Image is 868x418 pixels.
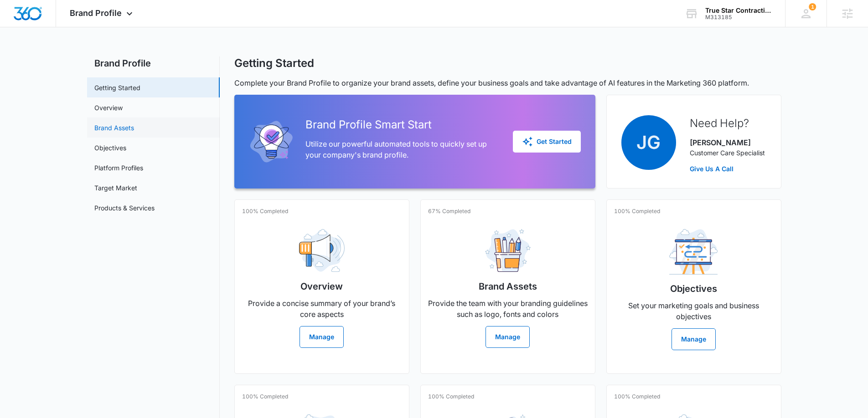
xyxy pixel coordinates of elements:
[614,300,774,322] p: Set your marketing goals and business objectives
[705,14,772,20] div: account id
[670,282,717,296] h2: Objectives
[94,163,143,173] a: Platform Profiles
[94,83,140,92] a: Getting Started
[705,7,772,14] div: account name
[690,115,765,132] h2: Need Help?
[94,183,137,193] a: Target Market
[672,328,716,350] button: Manage
[242,393,288,401] p: 100% Completed
[87,56,220,70] h2: Brand Profile
[486,326,530,348] button: Manage
[94,203,155,213] a: Products & Services
[94,143,126,153] a: Objectives
[809,3,816,10] span: 1
[300,280,343,293] h2: Overview
[305,117,498,133] h2: Brand Profile Smart Start
[606,199,781,374] a: 100% CompletedObjectivesSet your marketing goals and business objectivesManage
[94,123,134,133] a: Brand Assets
[300,326,344,348] button: Manage
[614,207,660,215] p: 100% Completed
[420,199,595,374] a: 67% CompletedBrand AssetsProvide the team with your branding guidelines such as logo, fonts and c...
[690,137,765,148] p: [PERSON_NAME]
[428,393,474,401] p: 100% Completed
[94,103,123,112] a: Overview
[234,199,409,374] a: 100% CompletedOverviewProvide a concise summary of your brand’s core aspectsManage
[522,136,572,147] div: Get Started
[513,131,581,153] button: Get Started
[621,115,676,170] span: JG
[479,280,537,293] h2: Brand Assets
[614,393,660,401] p: 100% Completed
[305,138,498,160] p: Utilize our powerful automated tools to quickly set up your company's brand profile.
[242,298,402,320] p: Provide a concise summary of your brand’s core aspects
[234,77,781,88] p: Complete your Brand Profile to organize your brand assets, define your business goals and take ad...
[242,207,288,215] p: 100% Completed
[690,148,765,158] p: Customer Care Specialist
[428,298,588,320] p: Provide the team with your branding guidelines such as logo, fonts and colors
[690,164,765,173] a: Give Us A Call
[428,207,470,215] p: 67% Completed
[70,8,122,18] span: Brand Profile
[809,3,816,10] div: notifications count
[234,56,314,70] h1: Getting Started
